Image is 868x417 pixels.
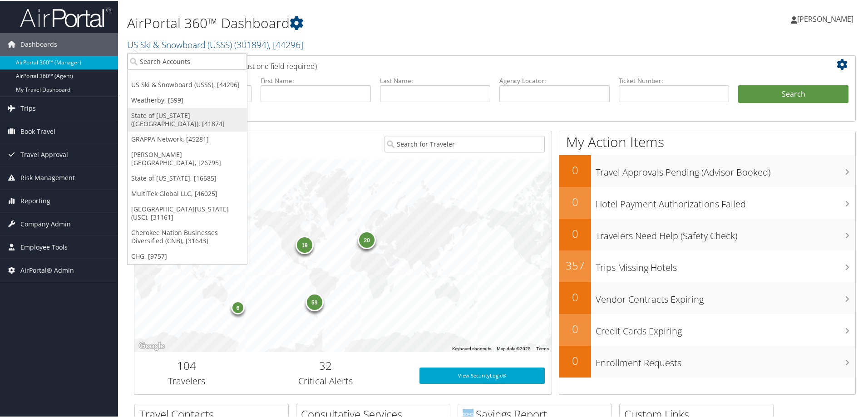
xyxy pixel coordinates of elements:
label: Ticket Number: [619,75,729,84]
a: Cherokee Nation Businesses Diversified (CNB), [31643] [128,224,247,248]
h2: 0 [559,225,591,240]
a: 0Hotel Payment Authorizations Failed [559,186,855,218]
a: Terms (opens in new tab) [536,345,549,350]
div: 20 [358,230,376,248]
a: Weatherby, [599] [128,92,247,107]
span: Dashboards [20,32,57,55]
h3: Enrollment Requests [596,351,855,368]
a: CHG, [9757] [128,248,247,263]
h2: 0 [559,289,591,304]
h3: Travel Approvals Pending (Advisor Booked) [596,161,855,178]
span: Employee Tools [20,235,68,258]
a: US Ski & Snowboard (USSS) [127,38,303,50]
a: 0Travel Approvals Pending (Advisor Booked) [559,154,855,186]
a: 0Travelers Need Help (Safety Check) [559,218,855,250]
span: , [ 44296 ] [269,38,303,50]
span: AirPortal® Admin [20,258,74,281]
img: Google [137,339,167,351]
input: Search Accounts [128,52,247,69]
a: 0Credit Cards Expiring [559,313,855,345]
h3: Trips Missing Hotels [596,256,855,273]
a: US Ski & Snowboard (USSS), [44296] [128,76,247,92]
h3: Travelers [141,374,232,387]
a: State of [US_STATE] ([GEOGRAPHIC_DATA]), [41874] [128,107,247,131]
button: Keyboard shortcuts [452,345,491,351]
button: Search [738,84,848,103]
a: State of [US_STATE], [16685] [128,170,247,185]
span: (at least one field required) [230,60,317,70]
h2: 0 [559,162,591,177]
a: MultiTek Global LLC, [46025] [128,185,247,201]
img: airportal-logo.png [20,6,111,27]
a: 0Enrollment Requests [559,345,855,377]
a: GRAPPA Network, [45281] [128,131,247,146]
h3: Travelers Need Help (Safety Check) [596,224,855,241]
label: First Name: [261,75,371,84]
div: 59 [305,292,323,310]
h2: Airtinerary Lookup [141,56,789,72]
a: [PERSON_NAME] [791,5,863,32]
h2: 32 [246,357,406,373]
input: Search for Traveler [385,135,545,152]
h1: AirPortal 360™ Dashboard [127,13,617,32]
span: Travel Approval [20,142,68,165]
h2: 357 [559,257,591,272]
h2: 0 [559,352,591,368]
h2: 104 [141,357,232,373]
label: Last Name: [380,75,490,84]
a: View SecurityLogic® [419,367,545,383]
span: [PERSON_NAME] [797,13,853,23]
a: [GEOGRAPHIC_DATA][US_STATE] (USC), [31161] [128,201,247,224]
span: Risk Management [20,166,75,188]
span: Reporting [20,189,50,211]
h2: 0 [559,320,591,336]
div: 19 [296,235,314,253]
a: 357Trips Missing Hotels [559,250,855,281]
span: Map data ©2025 [497,345,531,350]
span: Book Travel [20,119,55,142]
a: 0Vendor Contracts Expiring [559,281,855,313]
h2: 0 [559,193,591,209]
h3: Credit Cards Expiring [596,319,855,337]
h1: My Action Items [559,132,855,151]
a: Open this area in Google Maps (opens a new window) [137,339,167,351]
h3: Hotel Payment Authorizations Failed [596,192,855,210]
a: [PERSON_NAME][GEOGRAPHIC_DATA], [26795] [128,146,247,170]
h3: Vendor Contracts Expiring [596,288,855,305]
h3: Critical Alerts [246,374,406,387]
span: Trips [20,96,36,119]
span: Company Admin [20,212,71,235]
span: ( 301894 ) [234,38,269,50]
label: Agency Locator: [499,75,610,84]
div: 6 [231,300,245,314]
